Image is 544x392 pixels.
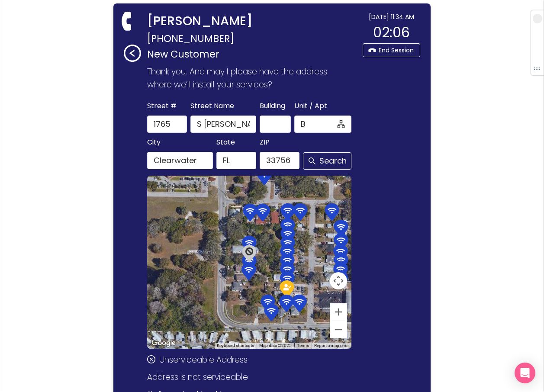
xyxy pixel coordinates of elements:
[216,136,235,148] span: State
[330,321,347,338] button: Zoom out
[159,354,248,366] span: Unserviceable Address
[147,116,187,133] input: 1765
[260,136,270,148] span: ZIP
[147,65,351,91] p: Thank you. And may I please have the address where we’ll install your services?
[303,152,351,170] button: Search
[301,118,335,130] input: Unit (optional)
[147,136,161,148] span: City
[147,371,248,383] span: Address is not serviceable
[363,22,420,43] div: 02:06
[190,100,234,112] span: Street Name
[147,30,234,47] span: [PHONE_NUMBER]
[147,355,155,363] span: close-circle
[119,12,137,30] span: phone
[147,152,213,169] input: Clearwater
[147,12,253,30] strong: [PERSON_NAME]
[314,343,349,348] a: Report a map error
[147,100,177,112] span: Street #
[216,152,256,169] input: FL
[363,43,420,57] button: End Session
[294,100,327,112] span: Unit / Apt
[260,152,299,169] input: 33756
[149,337,178,349] img: Google
[363,12,420,22] div: [DATE] 11:34 AM
[330,303,347,321] button: Zoom in
[297,343,309,348] a: Terms (opens in new tab)
[330,272,347,289] button: Map camera controls
[337,120,345,128] span: apartment
[259,343,292,348] span: Map data ©2025
[147,47,358,62] p: New Customer
[217,343,254,349] button: Keyboard shortcuts
[149,337,178,349] a: Open this area in Google Maps (opens a new window)
[190,116,256,133] input: S Martin Luther King Junior Ave
[260,100,285,112] span: Building
[515,363,535,383] div: Open Intercom Messenger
